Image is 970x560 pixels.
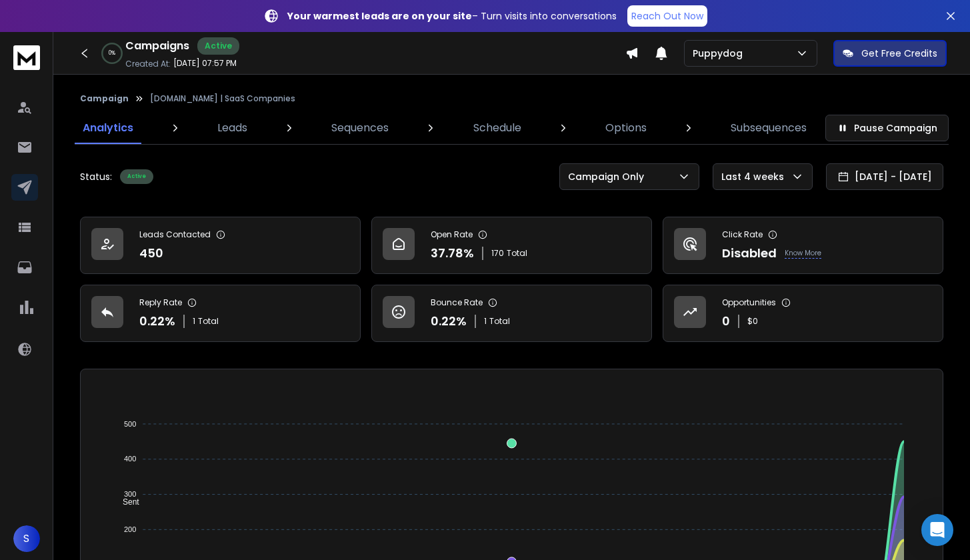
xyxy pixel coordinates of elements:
[80,285,361,342] a: Reply Rate0.22%1Total
[631,9,703,23] p: Reach Out Now
[173,58,237,69] p: [DATE] 07:57 PM
[80,93,129,104] button: Campaign
[80,217,361,274] a: Leads Contacted450
[473,120,521,136] p: Schedule
[80,170,112,183] p: Status:
[217,120,247,136] p: Leads
[785,248,821,259] p: Know More
[125,59,171,69] p: Created At:
[198,316,219,327] span: Total
[605,120,647,136] p: Options
[125,38,189,54] h1: Campaigns
[826,163,943,190] button: [DATE] - [DATE]
[371,285,652,342] a: Bounce Rate0.22%1Total
[124,490,136,498] tspan: 300
[833,40,947,67] button: Get Free Credits
[124,420,136,428] tspan: 500
[489,316,510,327] span: Total
[139,229,211,240] p: Leads Contacted
[83,120,133,136] p: Analytics
[431,297,483,308] p: Bounce Rate
[731,120,807,136] p: Subsequences
[825,115,949,141] button: Pause Campaign
[287,9,617,23] p: – Turn visits into conversations
[150,93,295,104] p: [DOMAIN_NAME] | SaaS Companies
[13,525,40,552] button: S
[723,112,815,144] a: Subsequences
[663,217,943,274] a: Click RateDisabledKnow More
[722,297,776,308] p: Opportunities
[861,47,937,60] p: Get Free Credits
[139,312,175,331] p: 0.22 %
[722,312,730,331] p: 0
[139,244,163,263] p: 450
[431,312,467,331] p: 0.22 %
[693,47,748,60] p: Puppydog
[124,455,136,463] tspan: 400
[627,5,707,27] a: Reach Out Now
[568,170,649,183] p: Campaign Only
[721,170,789,183] p: Last 4 weeks
[113,497,139,507] span: Sent
[124,525,136,533] tspan: 200
[747,316,758,327] p: $ 0
[109,49,115,57] p: 0 %
[465,112,529,144] a: Schedule
[287,9,472,23] strong: Your warmest leads are on your site
[484,316,487,327] span: 1
[209,112,255,144] a: Leads
[663,285,943,342] a: Opportunities0$0
[323,112,397,144] a: Sequences
[722,244,777,263] p: Disabled
[13,45,40,70] img: logo
[597,112,655,144] a: Options
[722,229,763,240] p: Click Rate
[491,248,504,259] span: 170
[371,217,652,274] a: Open Rate37.78%170Total
[75,112,141,144] a: Analytics
[921,514,953,546] div: Open Intercom Messenger
[507,248,527,259] span: Total
[431,229,473,240] p: Open Rate
[197,37,239,55] div: Active
[139,297,182,308] p: Reply Rate
[120,169,153,184] div: Active
[431,244,474,263] p: 37.78 %
[331,120,389,136] p: Sequences
[193,316,195,327] span: 1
